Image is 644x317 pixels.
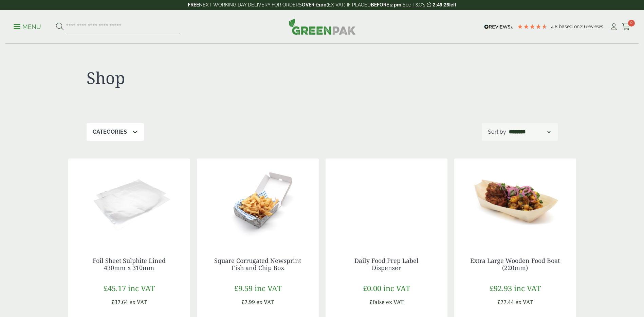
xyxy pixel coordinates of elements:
img: Extra Large Wooden Boat 220mm with food contents V2 2920004AE [454,158,576,244]
h1: Shop [87,68,322,88]
p: Menu [14,23,41,31]
span: inc VAT [383,283,410,293]
span: 0 [628,20,635,27]
span: inc VAT [255,283,281,293]
span: ex VAT [256,298,274,306]
span: £92.93 [490,283,512,293]
img: GP3330019D Foil Sheet Sulphate Lined bare [68,158,190,244]
span: left [449,2,456,7]
p: Sort by [488,128,506,136]
img: GreenPak Supplies [289,18,356,35]
span: 4.8 [551,24,559,29]
a: Menu [14,23,41,30]
p: Categories [93,128,127,136]
span: inc VAT [514,283,541,293]
a: Foil Sheet Sulphite Lined 430mm x 310mm [93,256,166,272]
select: Shop order [508,128,552,136]
a: See T&C's [403,2,425,7]
span: inc VAT [128,283,155,293]
span: £0.00 [363,283,381,293]
span: £9.59 [234,283,253,293]
span: ex VAT [386,298,404,306]
i: My Account [609,23,618,30]
span: £7.99 [241,298,255,306]
strong: OVER £100 [302,2,327,7]
span: £77.44 [497,298,514,306]
div: 4.79 Stars [517,23,548,30]
span: £37.64 [111,298,128,306]
a: 0 [622,22,630,32]
img: REVIEWS.io [484,24,514,29]
span: reviews [587,24,603,29]
span: £false [369,298,385,306]
img: 2520069 Square News Fish n Chip Corrugated Box - Open with Chips [197,158,319,244]
span: 2:49:26 [433,2,449,7]
strong: BEFORE 2 pm [371,2,401,7]
a: Extra Large Wooden Food Boat (220mm) [470,256,560,272]
strong: FREE [188,2,199,7]
span: Based on [559,24,579,29]
i: Cart [622,23,630,30]
span: ex VAT [515,298,533,306]
a: Square Corrugated Newsprint Fish and Chip Box [214,256,301,272]
span: £45.17 [104,283,126,293]
span: ex VAT [129,298,147,306]
a: Daily Food Prep Label Dispenser [354,256,419,272]
span: 216 [579,24,587,29]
